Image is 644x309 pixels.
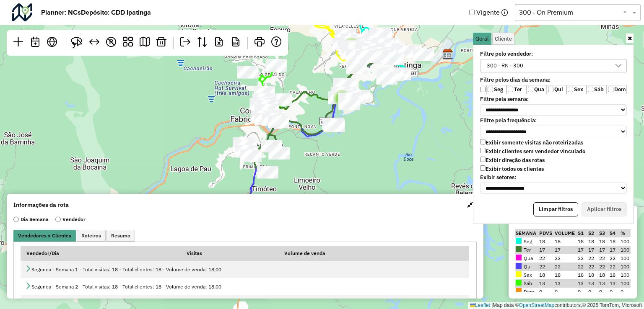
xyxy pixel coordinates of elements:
input: Exibir direção das rotas [480,157,486,162]
td: 22 [577,254,588,263]
a: Exportar frequência em lote [210,33,227,52]
div: ADILSON FERREIRA DE [254,113,275,125]
div: GESSICA ALVES PEREIR [362,43,383,56]
div: ADRIANA PAULA DA CRU [323,119,344,132]
div: CANTINA DO PEDRINHO [257,110,278,122]
input: Exibir somente visitas não roteirizadas [480,139,486,144]
td: Qui [515,263,539,271]
div: OXENTE UAI GASTROBAR [382,69,403,81]
td: 13 [554,279,577,288]
div: LACERDA e CRESPO LTD [332,38,353,50]
input: Sáb [588,87,593,92]
div: AGA LOCACOES [345,92,366,104]
label: Filtre pelos dias da semana: [475,77,632,83]
div: CHURRASCARIA HORTO G [331,87,352,99]
td: 18 [577,237,588,246]
div: VALENTE E CIMINI LTD [256,100,277,112]
div: IGHOR ANDRADE SANTOS [358,41,379,54]
div: RODOLFO MACHADO TORR [382,67,403,80]
div: TORII CULINARIA JAPO [252,93,273,106]
div: CHURRASCARIA ENCANTA [372,39,393,51]
div: COMERCIAL PLF LTDA [373,38,394,50]
div: CARLOS ROBERTO FERRE [355,46,376,59]
div: P12 BEACH SPORTS [268,116,289,128]
div: TEMPEROU CIDADE NOBR [341,43,362,56]
td: 100 [620,271,631,279]
div: SABOR E CARNE [335,29,356,42]
a: Roteirizar planner [136,33,153,52]
td: 18 [554,237,577,246]
div: CANTINA DO PEDRINHO [258,110,279,123]
div: GIL MINOGUE SALAO DE BELEZA LTDA [333,79,354,92]
td: 13 [599,279,609,288]
div: Segunda - Semana 1 - Total visitas: 18 - Total clientes: 18 - Volume de venda: 18,00 [25,265,465,273]
td: 0 [539,288,554,296]
div: 04549313 - WAVE HAMBURGUERIA LTDA [262,113,283,126]
div: AGA LOCACOES [344,91,365,104]
div: AMANDA CRISTINA ALVE [257,104,278,116]
label: Sáb [587,85,607,94]
td: 18 [577,271,588,279]
div: OLIVEIRA SANTOS [339,93,360,106]
div: ALINE NETTO DIAS [396,45,417,58]
div: IRACEMA MARIA SARNAG [361,49,382,61]
div: P12 BEACH SPORTS [268,116,289,128]
span: KM [233,42,238,45]
span: Geral [475,36,489,41]
th: % total clientes quinzenais [620,229,631,237]
div: LUCAS DA SILVA CAZAS [341,44,362,56]
th: S2 [588,229,598,237]
td: Qua [515,254,539,263]
label: Qui [547,85,567,94]
span: R [109,38,114,45]
div: CARLOS ROBERTO FERRE [355,46,376,59]
th: Volume [554,229,577,237]
input: Vendedor [55,216,61,223]
div: BAR NOGUEIRA &amp [346,61,367,74]
a: Iniciar novo planner [10,33,27,52]
td: 18 [609,237,620,246]
a: Leaflet [470,302,490,308]
a: Planner D+1 ou D-1 [27,33,44,52]
div: GEISIANE CUPERTINO C [254,104,275,116]
label: Ter [506,85,527,94]
div: ASSIS E SA LTDA [340,42,361,55]
a: Ocultar filtros [626,33,634,43]
td: 18 [588,237,598,246]
div: SOARES ALVIM BAR E R [262,113,283,126]
div: CRIF HOT DOG BEER [341,43,362,55]
td: 13 [609,279,620,288]
td: 17 [577,246,588,254]
div: WAL e VEL COMERCIO L [346,49,367,62]
div: 2 [333,90,350,107]
div: 40.412.734 LUCIANO CARLOS DOS SANTOS MEN [322,118,343,130]
input: Ter [508,87,513,92]
label: Filtre pela semana: [475,96,632,103]
div: RECANTO DO VALE LTDA [342,42,363,55]
div: LA DORE BAR E RESTAU [390,68,411,80]
div: 5 [343,38,360,54]
label: Dom [607,85,627,94]
div: COMERCIAL PLF LTDA [372,38,393,51]
td: 22 [539,254,554,263]
div: ARENA PE NA AREIA [249,98,270,111]
strong: Depósito: CDD Ipatinga [81,8,151,18]
td: Seg [515,237,539,246]
td: 18 [609,271,620,279]
div: OPEN BAR [354,46,375,59]
input: Exibir clientes sem vendedor vinculado [480,148,486,153]
th: PDVs [539,229,554,237]
div: COMPANHIA DO PEIXE B [339,95,360,107]
label: Exibir setores: [475,174,632,181]
span: Clear all [623,8,630,18]
input: Exibir todos os clientes [480,165,486,171]
div: HOT DRINKS [377,43,398,56]
div: WAL e VEL COMERCIO L [345,49,366,62]
td: 22 [609,263,620,271]
div: RECANTO VO MOZART RE [265,59,286,72]
input: Qua [528,87,533,92]
a: OpenStreetMap [519,302,555,308]
div: IRACEMA MARIA SARNAG [362,49,383,62]
div: EMPORIO DA PIZZA LTD [338,41,359,53]
td: 18 [539,271,554,279]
